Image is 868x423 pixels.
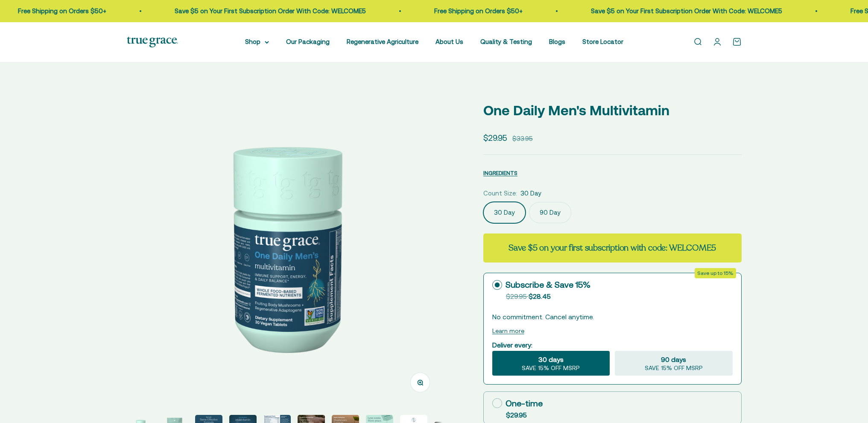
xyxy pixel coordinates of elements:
[509,242,716,254] strong: Save $5 on your first subscription with code: WELCOME5
[245,37,269,47] summary: Shop
[483,168,517,178] button: INGREDIENTS
[480,38,532,45] a: Quality & Testing
[347,38,418,45] a: Regenerative Agriculture
[483,99,742,121] p: One Daily Men's Multivitamin
[286,38,330,45] a: Our Packaging
[483,188,517,198] legend: Count Size:
[483,131,507,144] sale-price: $29.95
[414,7,503,15] a: Free Shipping on Orders $50+
[435,38,463,45] a: About Us
[127,89,442,405] img: One Daily Men's Multivitamin
[520,188,541,198] span: 30 Day
[582,38,623,45] a: Store Locator
[571,6,762,16] p: Save $5 on Your First Subscription Order With Code: WELCOME5
[483,170,517,176] span: INGREDIENTS
[155,6,346,16] p: Save $5 on Your First Subscription Order With Code: WELCOME5
[512,134,533,144] compare-at-price: $33.95
[549,38,565,45] a: Blogs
